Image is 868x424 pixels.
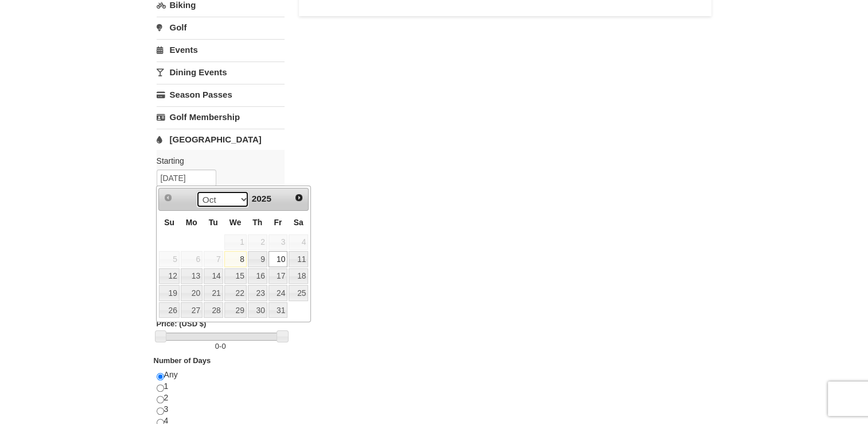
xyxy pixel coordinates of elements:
[164,193,173,202] span: Prev
[224,285,247,301] a: 22
[204,251,223,267] span: 7
[268,251,288,267] a: 10
[159,302,179,318] a: 26
[229,218,242,227] span: Wednesday
[204,302,223,318] a: 28
[248,234,267,250] span: 2
[224,302,247,318] a: 29
[157,155,276,167] label: Starting
[181,251,203,267] span: 6
[248,268,267,284] a: 16
[252,218,262,227] span: Thursday
[204,285,223,301] a: 21
[157,106,285,128] a: Golf Membership
[224,268,247,284] a: 15
[224,251,247,267] a: 8
[268,285,288,301] a: 24
[268,302,288,318] a: 31
[164,218,174,227] span: Sunday
[274,218,282,227] span: Friday
[157,84,285,105] a: Season Passes
[157,341,285,352] label: -
[157,319,207,328] strong: Price: (USD $)
[159,285,179,301] a: 19
[181,285,203,301] a: 20
[252,194,271,203] span: 2025
[289,251,308,267] a: 11
[289,285,308,301] a: 25
[248,302,267,318] a: 30
[181,302,203,318] a: 27
[204,268,223,284] a: 14
[294,193,303,202] span: Next
[157,129,285,150] a: [GEOGRAPHIC_DATA]
[186,218,197,227] span: Monday
[157,39,285,60] a: Events
[159,251,179,267] span: 5
[294,218,303,227] span: Saturday
[159,268,179,284] a: 12
[209,218,218,227] span: Tuesday
[160,190,176,206] a: Prev
[221,342,225,350] span: 0
[181,268,203,284] a: 13
[215,342,219,350] span: 0
[157,17,285,38] a: Golf
[248,251,267,267] a: 9
[224,234,247,250] span: 1
[154,356,211,365] strong: Number of Days
[268,268,288,284] a: 17
[248,285,267,301] a: 23
[291,190,308,206] a: Next
[268,234,288,250] span: 3
[157,61,285,83] a: Dining Events
[289,234,308,250] span: 4
[289,268,308,284] a: 18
